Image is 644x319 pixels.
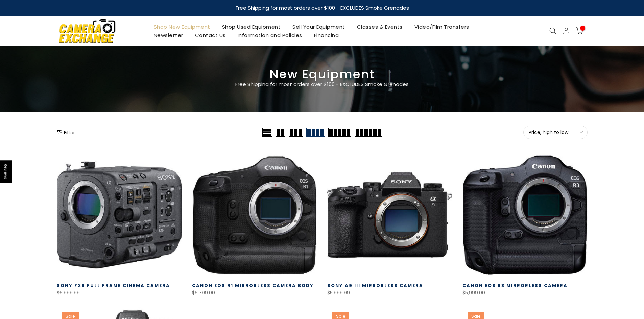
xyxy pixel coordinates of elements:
a: Shop Used Equipment [216,23,287,31]
a: Newsletter [148,31,189,39]
a: Sony a9 III Mirrorless Camera [327,282,423,289]
p: Free Shipping for most orders over $100 - EXCLUDES Smoke Grenades [195,80,449,88]
h3: New Equipment [57,70,588,79]
a: Classes & Events [351,23,408,31]
strong: Free Shipping for most orders over $100 - EXCLUDES Smoke Grenades [235,4,409,11]
div: $6,999.99 [57,289,182,297]
a: Sony FX6 Full Frame Cinema Camera [57,282,170,289]
a: Canon EOS R1 Mirrorless Camera Body [192,282,314,289]
span: Price, high to low [529,129,582,135]
div: $5,999.00 [462,289,588,297]
a: 0 [576,27,583,35]
div: $5,999.99 [327,289,452,297]
a: Sell Your Equipment [287,23,351,31]
span: 0 [580,26,585,31]
button: Price, high to low [523,126,588,139]
a: Contact Us [189,31,232,39]
div: $6,799.00 [192,289,317,297]
a: Video/Film Transfers [408,23,475,31]
a: Canon EOS R3 Mirrorless Camera [462,282,568,289]
a: Shop New Equipment [148,23,216,31]
a: Information and Policies [232,31,308,39]
a: Financing [308,31,345,39]
button: Show filters [57,129,75,136]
